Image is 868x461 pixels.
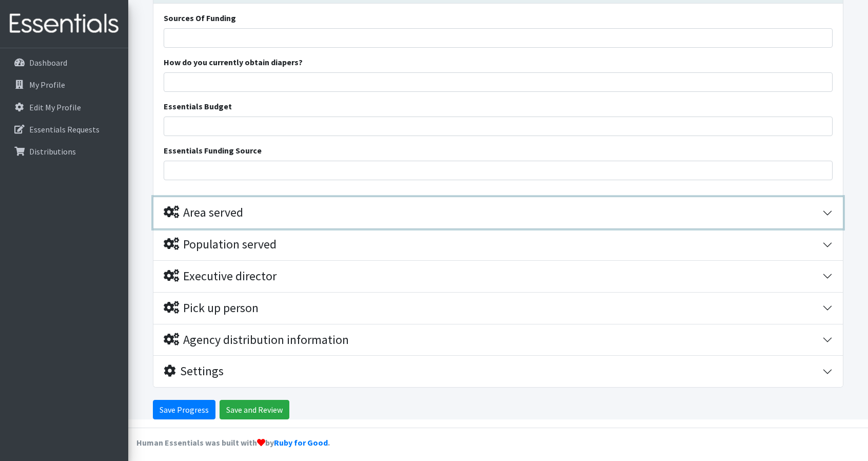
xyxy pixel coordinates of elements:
button: Pick up person [153,293,843,324]
a: Distributions [4,141,124,162]
img: HumanEssentials [4,7,124,41]
a: My Profile [4,74,124,95]
div: Agency distribution information [164,333,349,348]
div: Executive director [164,269,277,284]
label: How do you currently obtain diapers? [164,56,303,68]
a: Ruby for Good [274,437,328,448]
a: Edit My Profile [4,97,124,118]
button: Population served [153,229,843,260]
div: Settings [164,364,224,379]
input: Save Progress [153,400,215,419]
div: Area served [164,205,243,220]
p: My Profile [29,80,65,90]
button: Executive director [153,261,843,292]
strong: Human Essentials was built with by . [136,437,330,448]
p: Dashboard [29,57,67,68]
a: Dashboard [4,52,124,73]
div: Pick up person [164,301,259,316]
a: Essentials Requests [4,119,124,140]
input: Save and Review [220,400,289,419]
p: Distributions [29,146,76,157]
p: Essentials Requests [29,124,100,135]
div: Population served [164,237,277,252]
button: Settings [153,356,843,387]
button: Area served [153,197,843,228]
label: Sources Of Funding [164,12,236,24]
button: Agency distribution information [153,324,843,356]
p: Edit My Profile [29,102,81,112]
label: Essentials Budget [164,100,232,112]
label: Essentials Funding Source [164,144,262,157]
